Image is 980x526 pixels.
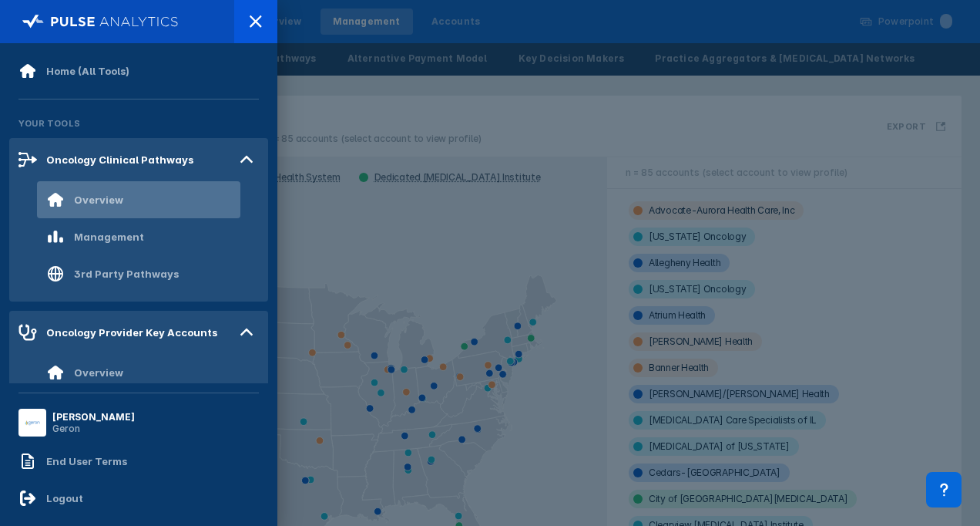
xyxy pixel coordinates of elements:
[9,354,268,391] a: Overview
[74,268,179,280] div: 3rd Party Pathways
[74,366,123,379] div: Overview
[46,455,127,467] div: End User Terms
[46,326,217,339] div: Oncology Provider Key Accounts
[46,492,83,504] div: Logout
[9,255,268,292] a: 3rd Party Pathways
[74,231,144,243] div: Management
[9,52,268,89] a: Home (All Tools)
[52,423,135,434] div: Geron
[22,11,179,32] img: pulse-logo-full-white.svg
[926,472,962,507] div: Contact Support
[74,194,123,206] div: Overview
[22,412,43,433] img: menu button
[9,109,268,138] div: Your Tools
[9,443,268,480] a: End User Terms
[9,181,268,218] a: Overview
[46,153,193,166] div: Oncology Clinical Pathways
[46,65,129,77] div: Home (All Tools)
[9,218,268,255] a: Management
[52,411,135,423] div: [PERSON_NAME]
